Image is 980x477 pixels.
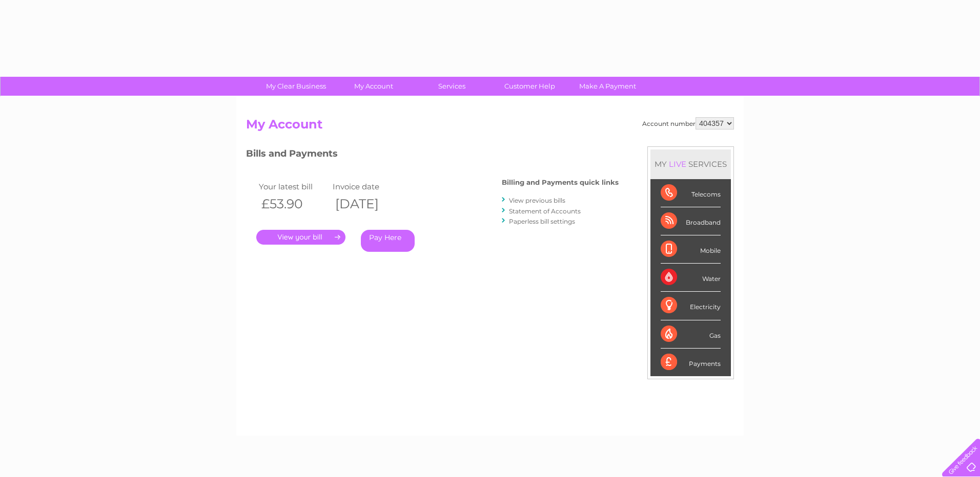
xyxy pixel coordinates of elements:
[361,230,415,252] a: Pay Here
[650,149,731,179] div: MY SERVICES
[509,207,581,215] a: Statement of Accounts
[661,320,721,349] div: Gas
[661,179,721,207] div: Telecoms
[661,264,721,292] div: Water
[330,180,404,193] td: Invoice date
[502,179,619,186] h4: Billing and Payments quick links
[246,117,734,137] h2: My Account
[487,77,572,96] a: Customer Help
[256,193,330,214] th: £53.90
[330,193,404,214] th: [DATE]
[410,77,494,96] a: Services
[246,146,619,164] h3: Bills and Payments
[661,292,721,320] div: Electricity
[661,207,721,235] div: Broadband
[642,117,734,129] div: Account number
[256,230,345,245] a: .
[332,77,416,96] a: My Account
[256,180,330,193] td: Your latest bill
[661,235,721,264] div: Mobile
[254,77,338,96] a: My Clear Business
[509,197,565,204] a: View previous bills
[667,159,688,169] div: LIVE
[661,349,721,376] div: Payments
[565,77,650,96] a: Make A Payment
[509,218,575,225] a: Paperless bill settings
